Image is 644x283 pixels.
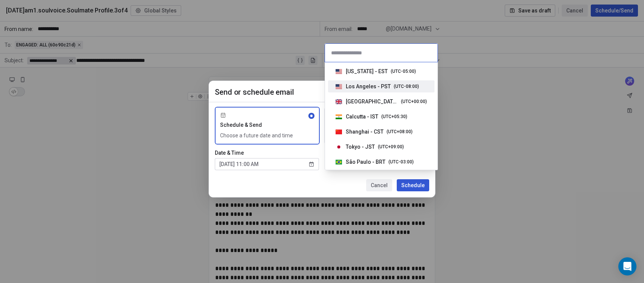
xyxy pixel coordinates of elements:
span: ( UTC+05:30 ) [381,113,407,120]
span: ( UTC+09:00 ) [378,143,404,150]
span: Shanghai - CST [346,128,384,135]
span: [US_STATE] - EST [346,68,388,75]
span: ( UTC-03:00 ) [388,158,414,165]
span: Tokyo - JST [346,143,375,151]
span: ( UTC-05:00 ) [391,68,416,75]
span: [GEOGRAPHIC_DATA] - GMT [346,98,398,105]
span: ( UTC+08:00 ) [387,128,413,135]
span: ( UTC+00:00 ) [401,98,427,105]
span: Calcutta - IST [346,113,378,120]
span: Los Angeles - PST [346,83,391,90]
span: São Paulo - BRT [346,158,385,166]
span: ( UTC-08:00 ) [394,83,419,90]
